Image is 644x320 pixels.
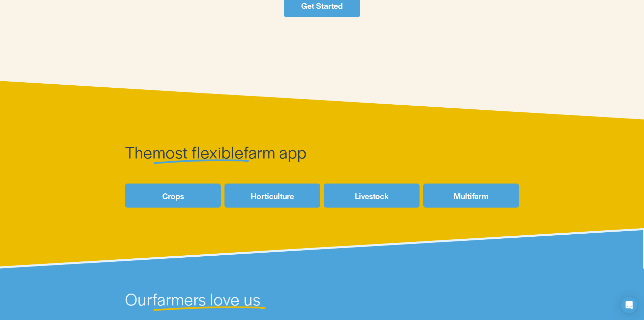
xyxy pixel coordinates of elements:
a: Horticulture [224,184,320,208]
a: Multifarm [423,184,519,208]
span: farm app [244,140,307,163]
div: Open Intercom Messenger [621,297,637,313]
span: The [125,140,152,163]
span: most flexible [152,140,243,163]
span: farmers love us [152,287,260,310]
a: Crops [125,184,221,208]
span: Our [125,287,152,310]
a: Livestock [324,184,420,208]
